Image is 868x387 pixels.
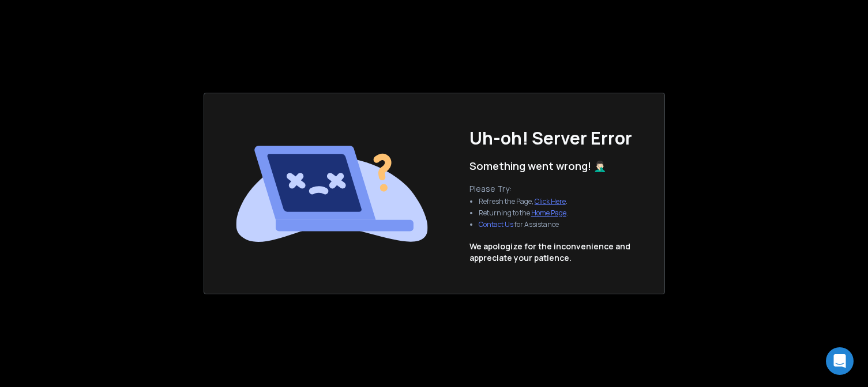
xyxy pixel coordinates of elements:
[469,241,630,264] p: We apologize for the inconvenience and appreciate your patience.
[479,197,568,206] li: Refresh the Page, .
[531,208,566,218] a: Home Page
[469,183,577,195] p: Please Try:
[479,208,568,218] li: Returning to the .
[826,347,854,375] div: Open Intercom Messenger
[479,220,513,229] button: Contact Us
[469,128,632,149] h1: Uh-oh! Server Error
[535,196,566,206] a: Click Here
[469,158,606,174] p: Something went wrong! 🤦🏻‍♂️
[479,220,568,229] li: for Assistance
